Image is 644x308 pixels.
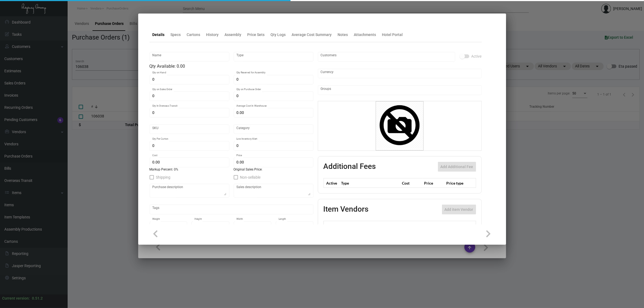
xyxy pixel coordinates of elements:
[156,174,171,181] span: Shipping
[382,32,403,38] div: Hotel Portal
[323,178,340,188] th: Active
[321,55,452,59] input: Add new..
[430,221,476,231] th: SKU
[445,178,469,188] th: Price type
[438,162,476,172] button: Add Additional Fee
[401,178,423,188] th: Cost
[171,32,181,38] div: Specs
[471,53,482,60] span: Active
[323,221,346,231] th: Preffered
[323,205,369,214] h2: Item Vendors
[247,32,265,38] div: Price Sets
[423,178,445,188] th: Price
[354,32,376,38] div: Attachments
[32,296,43,301] div: 0.51.2
[445,207,473,212] span: Add item Vendor
[271,32,286,38] div: Qty Logs
[240,174,261,181] span: Non-sellable
[187,32,200,38] div: Cartons
[340,178,401,188] th: Type
[321,88,479,92] input: Add new..
[150,63,313,70] div: Qty Available: 0.00
[2,296,30,301] div: Current version:
[338,32,348,38] div: Notes
[153,32,165,38] div: Details
[346,221,430,231] th: Vendor
[206,32,219,38] div: History
[225,32,242,38] div: Assembly
[442,205,476,214] button: Add item Vendor
[323,162,376,172] h2: Additional Fees
[441,165,473,169] span: Add Additional Fee
[292,32,332,38] div: Average Cost Summary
